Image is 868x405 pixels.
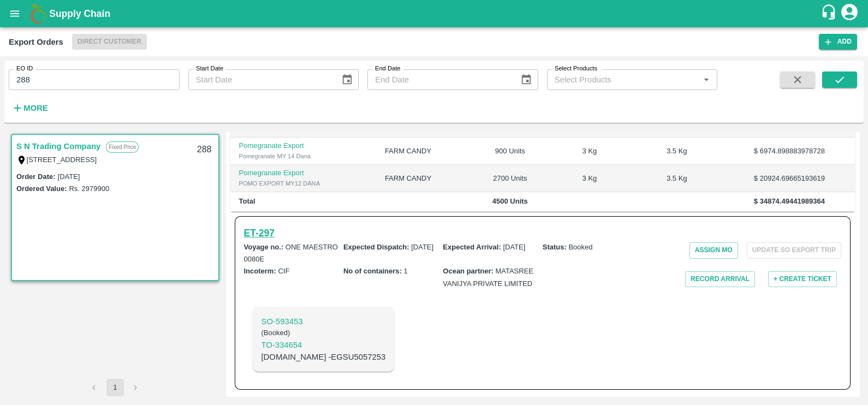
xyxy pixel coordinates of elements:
label: Rs. 2979900 [69,184,109,193]
td: 3.5 Kg [630,138,724,165]
button: open drawer [2,1,27,26]
div: customer-support [821,4,840,23]
td: $ 20924.69665193619 [724,165,855,192]
td: 900 Units [471,138,549,165]
b: $ 34874.49441989364 [754,197,825,205]
span: MATASREE VANIJYA PRIVATE LIMITED [443,267,533,287]
b: Voyage no. : [244,243,284,251]
p: Pomegranate Export [239,168,367,178]
button: page 1 [106,379,124,396]
label: Select Products [555,64,597,73]
div: 288 [191,137,218,163]
button: Choose date [337,69,358,90]
div: Export Orders [9,35,63,49]
input: End Date [367,69,512,90]
label: [DATE] [58,172,80,181]
td: 3.5 Kg [630,165,724,192]
button: Choose date [516,69,537,90]
label: Ordered Value: [16,184,67,193]
strong: More [23,104,48,112]
label: EO ID [16,64,33,73]
p: Pomegranate Export [239,141,367,151]
label: Start Date [196,64,223,73]
b: Incoterm : [244,267,276,275]
label: Order Date : [16,172,56,181]
b: Ocean partner : [443,267,494,275]
p: [DOMAIN_NAME] - EGSU5057253 [261,351,386,363]
p: Fixed Price [106,141,139,153]
b: Expected Arrival : [443,243,501,251]
td: 3 Kg [549,138,630,165]
button: Open [699,73,714,87]
button: Assign MO [689,242,738,258]
a: SO-593453 [261,315,386,327]
span: Booked [568,243,592,251]
span: CIF [278,267,289,275]
a: TO-334654 [261,339,386,351]
button: + Create Ticket [768,271,837,287]
a: S N Trading Company [16,139,100,153]
span: [DATE] [503,243,525,251]
input: Enter EO ID [9,69,180,90]
td: 2700 Units [471,165,549,192]
div: account of current user [840,2,859,25]
p: SO- 593453 [261,315,386,327]
span: [DATE] [411,243,433,251]
a: ET-297 [244,225,275,241]
a: Supply Chain [49,6,821,21]
b: Expected Dispatch : [343,243,409,251]
b: 4500 Units [492,197,528,205]
span: 1 [403,267,407,275]
input: Select Products [550,73,697,87]
p: TO- 334654 [261,339,386,351]
b: Total [239,197,255,205]
div: Pomegranate MY 14 Dana [239,151,367,161]
nav: pagination navigation [84,379,146,396]
button: Record Arrival [685,271,755,287]
span: ONE MAESTRO 0080E [244,243,338,263]
h6: ET- 297 [244,225,275,241]
input: Start Date [188,69,332,90]
h6: ( Booked ) [261,327,386,338]
td: FARM CANDY [376,165,471,192]
td: $ 6974.898883978728 [724,138,855,165]
b: No of containers : [343,267,402,275]
b: Status : [543,243,567,251]
div: POMO EXPORT MY12 DANA [239,178,367,188]
td: 3 Kg [549,165,630,192]
label: End Date [375,64,400,73]
button: More [9,99,51,117]
b: Supply Chain [49,8,110,19]
td: FARM CANDY [376,138,471,165]
button: Add [819,34,857,50]
img: logo [27,3,49,25]
label: [STREET_ADDRESS] [27,156,97,164]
